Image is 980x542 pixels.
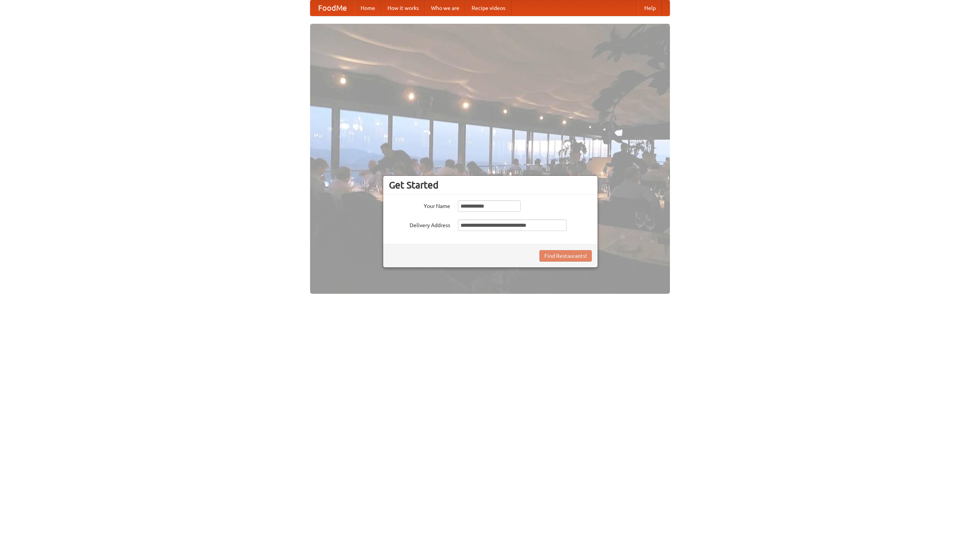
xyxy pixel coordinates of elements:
a: Help [638,0,662,16]
a: Recipe videos [465,0,511,16]
h3: Get Started [389,179,592,191]
label: Your Name [389,200,450,210]
button: Find Restaurants! [539,250,592,262]
a: Who we are [425,0,465,16]
a: How it works [381,0,425,16]
label: Delivery Address [389,219,450,229]
a: Home [354,0,381,16]
a: FoodMe [310,0,354,16]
